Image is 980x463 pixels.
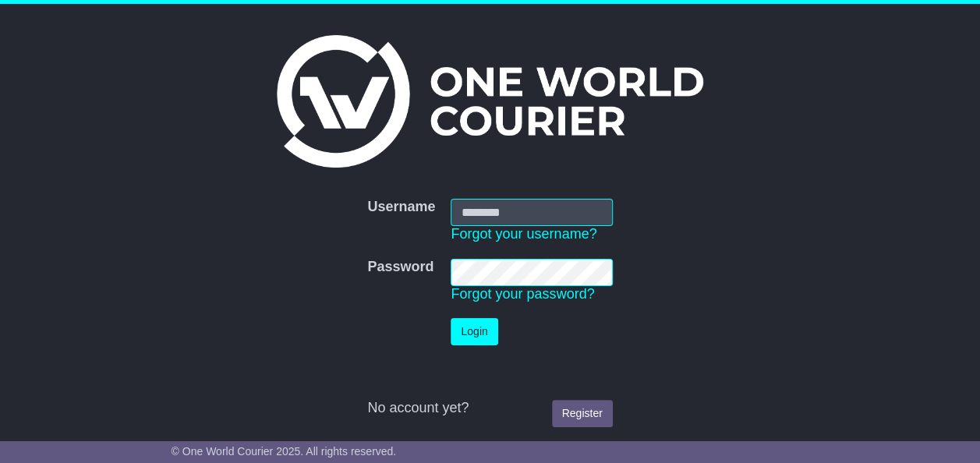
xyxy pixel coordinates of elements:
label: Password [367,259,433,276]
a: Register [552,400,613,427]
span: © One World Courier 2025. All rights reserved. [172,445,397,458]
button: Login [451,318,497,345]
img: One World [277,35,702,168]
a: Forgot your password? [451,286,594,302]
div: No account yet? [367,400,612,417]
label: Username [367,199,435,216]
a: Forgot your username? [451,226,596,242]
